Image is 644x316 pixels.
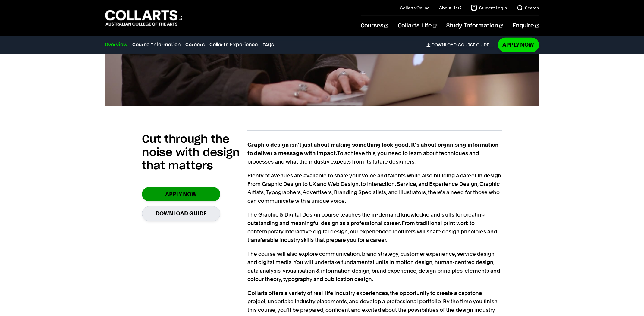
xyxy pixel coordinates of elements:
[186,41,205,48] a: Careers
[105,9,182,27] div: Go to homepage
[263,41,274,48] a: FAQs
[446,16,503,36] a: Study Information
[133,41,181,48] a: Course Information
[398,16,437,36] a: Collarts Life
[247,141,502,166] p: To achieve this, you need to learn about techniques and processes and what the industry expects f...
[247,142,498,156] strong: Graphic design isn't just about making something look good. It's about organising information to ...
[105,41,128,48] a: Overview
[361,16,388,36] a: Courses
[439,5,461,11] a: About Us
[142,206,220,221] a: Download Guide
[471,5,507,11] a: Student Login
[142,133,247,173] h2: Cut through the noise with design that matters
[210,41,258,48] a: Collarts Experience
[498,38,539,52] a: Apply Now
[247,171,502,205] p: Plenty of avenues are available to share your voice and talents while also building a career in d...
[517,5,539,11] a: Search
[247,211,502,244] p: The Graphic & Digital Design course teaches the in-demand knowledge and skills for creating outst...
[513,16,539,36] a: Enquire
[142,187,220,201] a: Apply Now
[247,250,502,283] p: The course will also explore communication, brand strategy, customer experience, service design a...
[400,5,429,11] a: Collarts Online
[426,42,494,48] a: DownloadCourse Guide
[432,42,457,48] span: Download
